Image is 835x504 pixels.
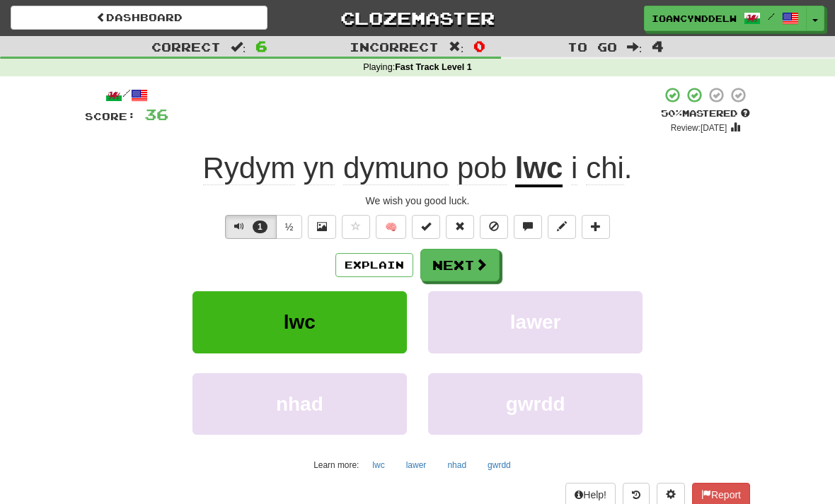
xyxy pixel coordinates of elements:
span: To go [568,40,617,54]
span: i [571,151,577,185]
span: Rydym [203,151,296,185]
button: Discuss sentence (alt+u) [514,215,542,239]
a: Clozemaster [289,6,546,30]
span: chi [586,151,624,185]
button: Ignore sentence (alt+i) [480,215,508,239]
span: gwrdd [506,393,565,415]
button: gwrdd [480,455,519,476]
button: Show image (alt+x) [308,215,336,239]
button: ½ [276,215,303,239]
small: Learn more: [313,460,359,470]
button: lwc [192,291,407,353]
div: Mastered [661,107,750,120]
button: 🧠 [376,215,406,239]
span: IoanCynddelw [652,12,737,25]
button: lwc [364,455,392,476]
span: lwc [284,311,316,333]
a: Dashboard [11,6,267,30]
button: nhad [439,455,474,476]
span: 0 [473,37,485,54]
strong: Fast Track Level 1 [395,62,472,72]
span: . [563,151,632,185]
span: lawer [510,311,561,333]
span: dymuno [343,151,449,185]
button: gwrdd [428,373,643,435]
button: lawer [398,455,434,476]
span: : [627,41,643,53]
span: 1 [253,221,267,233]
span: Correct [151,40,221,54]
span: 36 [144,105,168,123]
button: Set this sentence to 100% Mastered (alt+m) [412,215,440,239]
button: lawer [428,291,643,353]
span: 4 [652,37,664,54]
span: yn [304,151,335,185]
a: IoanCynddelw / [644,6,807,31]
button: Explain [335,253,413,277]
div: Text-to-speech controls [222,215,303,239]
button: Favorite sentence (alt+f) [342,215,370,239]
small: Review: [DATE] [671,123,727,133]
button: Add to collection (alt+a) [582,215,610,239]
span: : [449,41,464,53]
div: / [85,86,168,104]
span: 50 % [661,107,682,119]
span: : [231,41,246,53]
u: lwc [515,151,563,187]
span: pob [457,151,507,185]
span: 6 [255,37,267,54]
button: Edit sentence (alt+d) [548,215,576,239]
button: 1 [225,215,277,239]
button: Reset to 0% Mastered (alt+r) [446,215,474,239]
span: nhad [276,393,323,415]
span: Incorrect [350,40,439,54]
button: Next [420,249,500,281]
button: nhad [192,373,407,435]
span: Score: [85,110,136,122]
span: / [768,11,775,21]
div: We wish you good luck. [85,194,750,208]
